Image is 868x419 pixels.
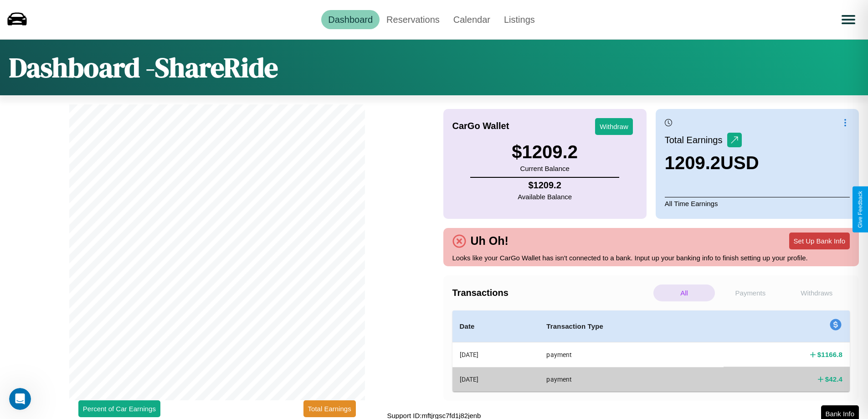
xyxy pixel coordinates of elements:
[321,10,380,29] a: Dashboard
[653,285,715,301] p: All
[466,234,513,248] h4: Uh Oh!
[512,162,578,175] p: Current Balance
[303,400,356,417] button: Total Earnings
[539,367,724,391] th: payment
[665,197,850,210] p: All Time Earnings
[857,191,863,228] div: Give Feedback
[452,342,539,367] th: [DATE]
[719,285,781,301] p: Payments
[836,7,861,32] button: Open menu
[460,321,532,332] h4: Date
[497,10,542,29] a: Listings
[452,288,651,298] h4: Transactions
[78,400,160,417] button: Percent of Car Earnings
[9,388,31,410] iframe: Intercom live chat
[789,233,850,249] button: Set Up Bank Info
[825,374,842,384] h4: $ 42.4
[518,191,572,203] p: Available Balance
[452,367,539,391] th: [DATE]
[665,153,759,173] h3: 1209.2 USD
[452,310,850,392] table: simple table
[452,252,850,264] p: Looks like your CarGo Wallet has isn't connected to a bank. Input up your banking info to finish ...
[595,118,633,135] button: Withdraw
[665,132,727,148] p: Total Earnings
[447,10,497,29] a: Calendar
[9,49,278,86] h1: Dashboard - ShareRide
[546,321,716,332] h4: Transaction Type
[452,121,509,131] h4: CarGo Wallet
[512,142,578,162] h3: $ 1209.2
[539,342,724,367] th: payment
[380,10,447,29] a: Reservations
[817,350,842,359] h4: $ 1166.8
[518,180,572,191] h4: $ 1209.2
[786,285,847,301] p: Withdraws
